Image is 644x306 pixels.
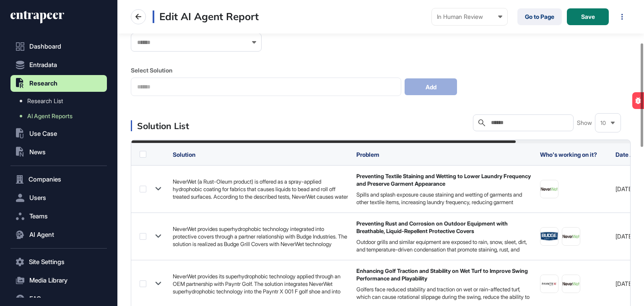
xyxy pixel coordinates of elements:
[29,62,57,68] span: Entradata
[10,208,107,225] button: Teams
[29,194,46,201] span: Users
[540,227,558,246] a: image
[10,171,107,188] button: Companies
[437,13,502,20] div: In Human Review
[29,176,61,183] span: Companies
[15,109,107,124] a: AI Agent Reports
[562,281,580,286] img: image
[10,189,107,206] button: Users
[540,151,597,158] span: Who's working on it?
[577,119,592,126] span: Show
[567,8,609,25] button: Save
[540,275,558,293] img: image
[10,254,107,270] button: Site Settings
[173,178,348,200] div: NeverWet (a Rust-Oleum product) is offered as a spray-applied hydrophobic coating for fabrics tha...
[29,231,54,238] span: AI Agent
[29,296,41,302] span: FAQ
[600,120,606,126] span: 10
[562,275,580,293] a: image
[517,8,562,25] a: Go to Page
[153,10,259,23] h3: Edit AI Agent Report
[10,272,107,289] button: Media Library
[10,57,107,73] button: Entradata
[15,93,107,109] a: Research List
[27,113,73,119] span: AI Agent Reports
[562,227,580,246] a: image
[356,151,379,158] span: Problem
[27,98,63,104] span: Research List
[29,43,61,50] span: Dashboard
[29,149,46,156] span: News
[131,120,189,131] div: Solution List
[540,228,558,245] img: image
[356,238,532,261] div: Outdoor grills and similar equipment are exposed to rain, snow, sleet, dirt, and temperature-driv...
[356,191,532,213] div: Spills and splash exposure cause staining and wetting of garments and other textile items, increa...
[10,75,107,92] button: Research
[29,130,57,137] span: Use Case
[10,125,107,142] button: Use Case
[581,14,595,20] span: Save
[356,172,532,187] div: Preventing Textile Staining and Wetting to Lower Laundry Frequency and Preserve Garment Appearance
[173,151,195,158] span: Solution
[173,225,348,248] div: NeverWet provides superhydrophobic technology integrated into protective covers through a partner...
[29,259,65,265] span: Site Settings
[10,226,107,243] button: AI Agent
[356,267,532,282] div: Enhancing Golf Traction and Stability on Wet Turf to Improve Swing Performance and Playability
[540,187,558,191] img: image
[562,234,580,239] img: image
[356,220,532,235] div: Preventing Rust and Corrosion on Outdoor Equipment with Breathable, Liquid-Repellent Protective C...
[540,180,558,198] a: image
[29,213,48,220] span: Teams
[29,277,68,284] span: Media Library
[10,144,107,161] button: News
[540,275,558,293] a: image
[10,38,107,55] a: Dashboard
[173,272,348,295] div: NeverWet provides its superhydrophobic technology applied through an OEM partnership with Payntr ...
[29,80,57,87] span: Research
